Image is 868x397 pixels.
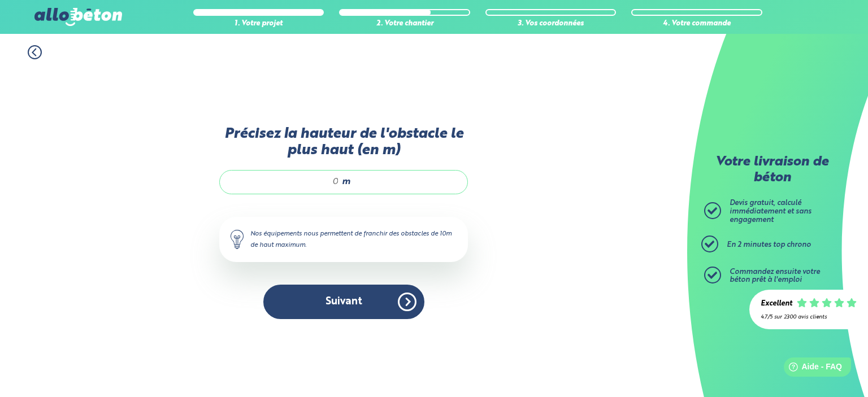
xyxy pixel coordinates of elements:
span: En 2 minutes top chrono [727,241,811,248]
div: 3. Vos coordonnées [485,20,617,28]
div: Excellent [761,300,792,308]
p: Votre livraison de béton [707,155,837,186]
iframe: Help widget launcher [767,353,856,385]
label: Précisez la hauteur de l'obstacle le plus haut (en m) [219,126,468,159]
div: 2. Votre chantier [339,20,470,28]
span: m [342,177,350,187]
div: 1. Votre projet [193,20,324,28]
div: 4.7/5 sur 2300 avis clients [761,314,857,320]
span: Commandez ensuite votre béton prêt à l'emploi [730,268,820,284]
img: allobéton [34,8,121,26]
div: Nos équipements nous permettent de franchir des obstacles de 10m de haut maximum. [219,217,468,262]
div: 4. Votre commande [631,20,762,28]
button: Suivant [263,285,424,319]
input: 0 [231,176,339,187]
span: Devis gratuit, calculé immédiatement et sans engagement [730,199,811,223]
